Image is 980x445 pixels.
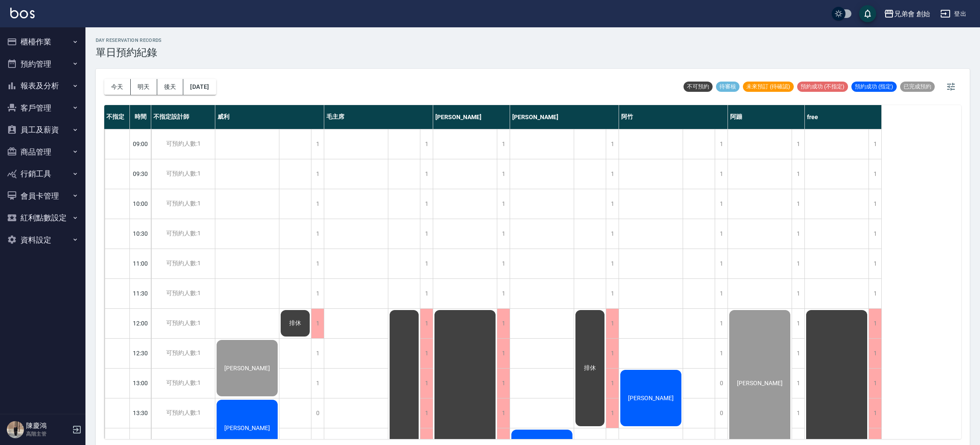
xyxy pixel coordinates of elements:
[859,5,876,22] button: save
[151,398,215,428] div: 可預約人數:1
[869,339,881,368] div: 1
[3,163,82,185] button: 行銷工具
[626,395,675,401] span: [PERSON_NAME]
[130,398,151,428] div: 13:30
[130,105,151,129] div: 時間
[183,79,216,95] button: [DATE]
[792,249,804,278] div: 1
[420,309,433,338] div: 1
[420,249,433,278] div: 1
[582,364,598,372] span: 排休
[869,189,881,219] div: 1
[792,369,804,398] div: 1
[715,159,728,189] div: 1
[606,279,619,308] div: 1
[880,5,933,23] button: 兄弟會 創始
[606,129,619,159] div: 1
[792,189,804,219] div: 1
[497,398,510,428] div: 1
[3,185,82,207] button: 會員卡管理
[151,339,215,368] div: 可預約人數:1
[869,398,881,428] div: 1
[606,369,619,398] div: 1
[130,189,151,219] div: 10:00
[497,219,510,249] div: 1
[311,249,324,278] div: 1
[96,38,162,43] h2: day Reservation records
[792,398,804,428] div: 1
[510,105,619,129] div: [PERSON_NAME]
[797,83,848,91] span: 預約成功 (不指定)
[151,279,215,308] div: 可預約人數:1
[433,105,510,129] div: [PERSON_NAME]
[792,309,804,338] div: 1
[10,8,35,18] img: Logo
[215,105,324,129] div: 威利
[869,279,881,308] div: 1
[684,83,713,91] span: 不可預約
[792,129,804,159] div: 1
[497,159,510,189] div: 1
[869,369,881,398] div: 1
[606,398,619,428] div: 1
[851,83,897,91] span: 預約成功 (指定)
[3,31,82,53] button: 櫃檯作業
[420,159,433,189] div: 1
[3,229,82,251] button: 資料設定
[104,79,131,95] button: 今天
[223,365,272,372] span: [PERSON_NAME]
[792,279,804,308] div: 1
[130,159,151,189] div: 09:30
[151,105,215,129] div: 不指定設計師
[728,105,805,129] div: 阿蹦
[3,53,82,75] button: 預約管理
[937,6,970,22] button: 登出
[497,309,510,338] div: 1
[715,189,728,219] div: 1
[606,159,619,189] div: 1
[619,105,728,129] div: 阿竹
[96,47,162,59] h3: 單日預約紀錄
[130,338,151,368] div: 12:30
[26,430,70,438] p: 高階主管
[151,129,215,159] div: 可預約人數:1
[130,219,151,249] div: 10:30
[715,219,728,249] div: 1
[311,398,324,428] div: 0
[311,159,324,189] div: 1
[869,219,881,249] div: 1
[420,279,433,308] div: 1
[311,369,324,398] div: 1
[130,249,151,278] div: 11:00
[420,189,433,219] div: 1
[420,339,433,368] div: 1
[715,369,728,398] div: 0
[104,105,130,129] div: 不指定
[420,369,433,398] div: 1
[792,219,804,249] div: 1
[792,159,804,189] div: 1
[130,368,151,398] div: 13:00
[130,129,151,159] div: 09:00
[792,339,804,368] div: 1
[3,119,82,141] button: 員工及薪資
[3,75,82,97] button: 報表及分析
[130,278,151,308] div: 11:30
[497,189,510,219] div: 1
[157,79,184,95] button: 後天
[715,398,728,428] div: 0
[288,319,303,327] span: 排休
[130,308,151,338] div: 12:00
[606,339,619,368] div: 1
[420,129,433,159] div: 1
[715,339,728,368] div: 1
[497,279,510,308] div: 1
[894,9,930,19] div: 兄弟會 創始
[311,309,324,338] div: 1
[3,97,82,119] button: 客戶管理
[716,83,739,91] span: 待審核
[420,219,433,249] div: 1
[324,105,433,129] div: 毛主席
[151,369,215,398] div: 可預約人數:1
[715,279,728,308] div: 1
